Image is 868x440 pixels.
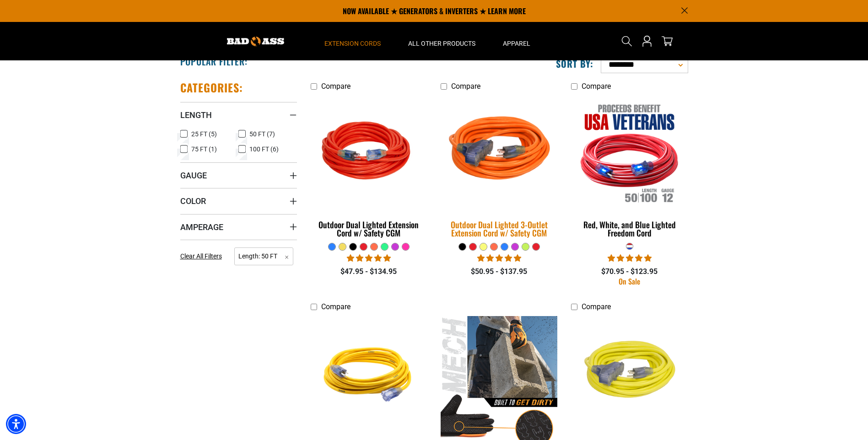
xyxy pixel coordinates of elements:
span: Length: 50 FT [234,247,293,265]
a: Length: 50 FT [234,252,293,260]
img: DEWALT Outdoor Dual Lighted Extension Cord [311,320,426,425]
summary: Apparel [489,22,544,60]
span: 25 FT (5) [191,131,217,137]
img: orange [435,94,563,211]
summary: Length [180,102,297,128]
summary: Search [620,34,634,48]
span: Compare [582,302,611,311]
img: yellow [572,320,687,425]
div: Red, White, and Blue Lighted Freedom Cord [571,220,688,237]
span: Compare [451,82,480,91]
span: 75 FT (1) [191,146,217,152]
span: Amperage [180,222,223,232]
div: Outdoor Dual Lighted 3-Outlet Extension Cord w/ Safety CGM [441,220,557,237]
h2: Categories: [180,80,243,95]
span: 50 FT (7) [249,131,275,137]
div: $47.95 - $134.95 [311,266,427,277]
summary: Color [180,188,297,214]
summary: Amperage [180,214,297,240]
span: Compare [321,302,350,311]
span: Compare [582,82,611,91]
summary: Gauge [180,162,297,188]
img: Bad Ass Extension Cords [227,37,284,46]
a: Red Outdoor Dual Lighted Extension Cord w/ Safety CGM [311,95,427,242]
div: Accessibility Menu [6,414,26,434]
img: Red, White, and Blue Lighted Freedom Cord [572,100,687,205]
div: $70.95 - $123.95 [571,266,688,277]
div: On Sale [571,278,688,285]
summary: All Other Products [394,22,489,60]
span: Apparel [503,39,530,48]
span: 4.80 stars [477,254,521,263]
span: All Other Products [408,39,475,48]
span: 100 FT (6) [249,146,279,152]
a: Open this option [640,22,654,60]
summary: Extension Cords [311,22,394,60]
label: Sort by: [556,58,593,70]
img: Red [311,100,426,205]
a: Clear All Filters [180,252,226,261]
a: cart [660,36,674,47]
h2: Popular Filter: [180,55,248,67]
div: Outdoor Dual Lighted Extension Cord w/ Safety CGM [311,220,427,237]
span: 5.00 stars [608,254,652,263]
div: $50.95 - $137.95 [441,266,557,277]
span: Extension Cords [324,39,381,48]
span: Clear All Filters [180,252,222,260]
span: Length [180,110,212,120]
a: Red, White, and Blue Lighted Freedom Cord Red, White, and Blue Lighted Freedom Cord [571,95,688,242]
a: orange Outdoor Dual Lighted 3-Outlet Extension Cord w/ Safety CGM [441,95,557,242]
span: Color [180,196,206,206]
span: Gauge [180,170,207,181]
span: Compare [321,82,350,91]
span: 4.81 stars [347,254,391,263]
